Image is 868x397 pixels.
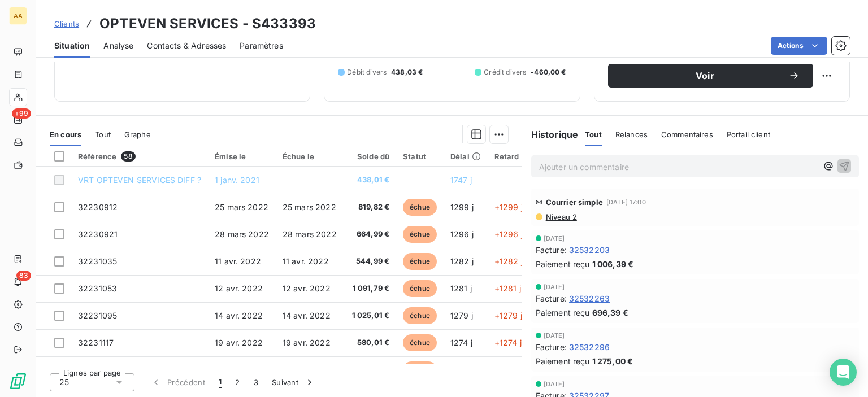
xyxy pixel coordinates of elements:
span: Portail client [727,130,770,139]
span: 14 avr. 2022 [215,311,263,320]
div: Référence [78,151,201,162]
span: échue [403,361,437,378]
span: 580,01 € [350,337,390,348]
div: Open Intercom Messenger [830,359,857,386]
span: +1299 j [494,202,523,212]
span: 1296 j [450,229,474,239]
span: [DATE] [544,235,565,242]
span: échue [403,253,437,270]
span: +99 [12,108,31,119]
span: 12 avr. 2022 [283,283,331,293]
span: Voir [622,71,788,80]
span: Facture : [536,341,567,353]
span: [DATE] [544,283,565,290]
span: +1281 j [494,283,521,293]
span: 1 006,39 € [592,258,634,270]
span: +1296 j [494,229,523,239]
button: Suivant [265,370,322,394]
span: 19 avr. 2022 [215,338,263,347]
span: Paramètres [240,40,283,51]
span: 19 avr. 2022 [283,338,331,347]
span: +1274 j [494,338,522,347]
span: 438,01 € [350,174,390,186]
span: 32532203 [569,244,610,256]
div: Émise le [215,152,269,161]
span: 32230912 [78,202,118,212]
span: 1 janv. 2021 [215,175,259,185]
span: Débit divers [347,67,387,77]
span: 25 mars 2022 [283,202,336,212]
span: échue [403,199,437,216]
span: 32532263 [569,293,610,304]
a: Clients [54,18,79,29]
div: Retard [494,152,531,161]
span: 1281 j [450,283,472,293]
span: 11 avr. 2022 [215,256,261,266]
span: 1274 j [450,338,472,347]
img: Logo LeanPay [9,372,27,390]
span: Commentaires [661,130,713,139]
span: Graphe [124,130,151,139]
span: 58 [121,151,135,162]
span: 28 mars 2022 [215,229,269,239]
h3: OPTEVEN SERVICES - S433393 [99,14,316,34]
span: Facture : [536,244,567,256]
span: -460,00 € [531,67,566,77]
span: VRT OPTEVEN SERVICES DIFF ? [78,175,201,185]
span: échue [403,280,437,297]
span: +1279 j [494,311,522,320]
div: Échue le [283,152,337,161]
span: +1282 j [494,256,523,266]
span: Niveau 2 [545,212,577,221]
span: Courrier simple [546,198,603,207]
span: 1 091,79 € [350,283,390,294]
span: 1282 j [450,256,474,266]
span: 28 mars 2022 [283,229,337,239]
span: 25 mars 2022 [215,202,268,212]
button: Actions [771,37,827,55]
span: [DATE] [544,381,565,387]
span: 32231117 [78,338,114,347]
span: Tout [95,130,111,139]
span: 544,99 € [350,256,390,267]
span: En cours [50,130,81,139]
span: 664,99 € [350,229,390,240]
span: Paiement reçu [536,307,590,319]
span: Paiement reçu [536,355,590,367]
span: échue [403,226,437,243]
span: Facture : [536,293,567,304]
h6: Historique [522,128,579,141]
span: 32231095 [78,311,117,320]
span: 32231035 [78,256,117,266]
button: Voir [608,64,813,88]
span: 1299 j [450,202,474,212]
span: 32231053 [78,283,117,293]
span: Situation [54,40,90,51]
button: 2 [228,370,246,394]
button: Précédent [144,370,212,394]
button: 1 [212,370,228,394]
span: 1 275,00 € [592,355,633,367]
span: 32230921 [78,229,118,239]
span: 14 avr. 2022 [283,311,331,320]
span: 11 avr. 2022 [283,256,329,266]
span: [DATE] [544,332,565,339]
span: 83 [16,271,31,281]
span: Relances [615,130,648,139]
span: Tout [585,130,602,139]
span: Clients [54,19,79,28]
span: échue [403,307,437,324]
span: 696,39 € [592,307,628,319]
span: 1747 j [450,175,472,185]
span: échue [403,334,437,351]
span: 438,03 € [391,67,423,77]
span: [DATE] 17:00 [606,199,646,206]
span: 819,82 € [350,202,390,213]
span: 25 [59,377,69,388]
button: 3 [247,370,265,394]
span: Contacts & Adresses [147,40,226,51]
div: Statut [403,152,437,161]
div: Solde dû [350,152,390,161]
span: Paiement reçu [536,258,590,270]
span: Crédit divers [484,67,526,77]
